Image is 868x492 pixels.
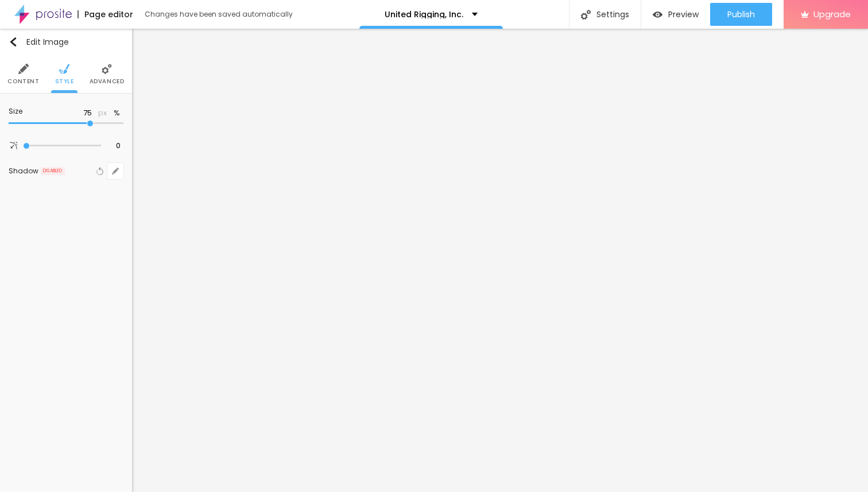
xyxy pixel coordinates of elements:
[95,109,110,118] button: px
[102,64,112,74] img: Icone
[653,10,662,20] img: view-1.svg
[132,29,868,492] iframe: Editor
[7,79,39,84] span: Content
[581,10,591,20] img: Icone
[59,64,69,74] img: Icone
[10,142,17,149] img: Icone
[145,11,293,18] div: Changes have been saved automatically
[9,37,69,47] div: Edit Image
[55,79,74,84] span: Style
[385,10,463,18] p: United Rigging, Inc.
[9,37,18,47] img: Icone
[668,10,699,19] span: Preview
[727,10,755,19] span: Publish
[77,10,133,18] div: Page editor
[18,64,29,74] img: Icone
[641,3,710,26] button: Preview
[9,108,73,115] div: Size
[710,3,772,26] button: Publish
[90,79,125,84] span: Advanced
[9,168,38,175] div: Shadow
[41,167,65,175] span: DISABLED
[813,9,851,19] span: Upgrade
[110,109,123,118] button: %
